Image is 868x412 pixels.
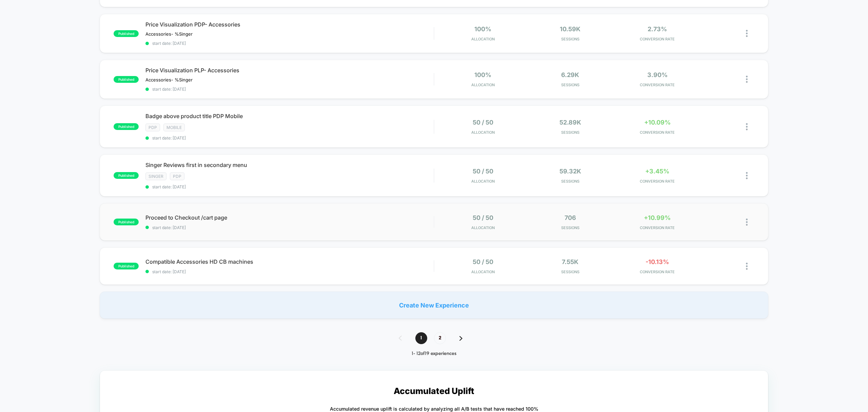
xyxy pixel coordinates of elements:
img: close [746,123,748,130]
span: 50 / 50 [473,119,493,126]
span: start date: [DATE] [145,225,434,230]
span: Allocation [471,82,495,87]
p: Accumulated Uplift [394,386,474,396]
span: Badge above product title PDP Mobile [145,113,434,119]
span: start date: [DATE] [145,269,434,274]
span: 50 / 50 [473,258,493,265]
img: close [746,263,748,270]
span: published [114,219,139,225]
span: +10.99% [644,214,671,221]
span: published [114,76,139,83]
span: Sessions [528,269,612,274]
span: Proceed to Checkout /cart page [145,214,434,221]
span: Allocation [471,37,495,41]
img: pagination forward [459,336,462,341]
span: start date: [DATE] [145,41,434,46]
span: start date: [DATE] [145,184,434,189]
span: Sessions [528,82,612,87]
span: Singer Reviews first in secondary menu [145,162,434,168]
span: 52.89k [559,119,581,126]
span: published [114,172,139,179]
span: 100% [474,25,491,33]
span: 10.59k [560,25,580,33]
img: close [746,30,748,37]
img: close [746,219,748,226]
span: Mobile [163,124,185,131]
span: Sessions [528,225,612,230]
span: published [114,123,139,130]
span: Singer [145,172,166,180]
span: CONVERSION RATE [615,82,699,87]
span: CONVERSION RATE [615,37,699,41]
span: Accessories- %Singer [145,31,193,37]
img: close [746,76,748,83]
span: Allocation [471,225,495,230]
span: Sessions [528,179,612,184]
span: 7.55k [562,258,578,265]
span: CONVERSION RATE [615,130,699,135]
span: 50 / 50 [473,168,493,175]
span: Allocation [471,179,495,184]
span: CONVERSION RATE [615,225,699,230]
span: -10.13% [646,258,669,265]
span: 2 [434,332,446,344]
span: CONVERSION RATE [615,269,699,274]
div: 1 - 12 of 19 experiences [392,351,476,357]
span: start date: [DATE] [145,87,434,92]
span: +3.45% [645,168,669,175]
span: 3.90% [647,71,668,78]
span: 59.32k [559,168,581,175]
span: +10.09% [644,119,671,126]
span: published [114,30,139,37]
span: Allocation [471,130,495,135]
span: 100% [474,71,491,78]
span: 6.29k [561,71,579,78]
span: Price Visualization PDP- Accessories [145,21,434,28]
span: Allocation [471,269,495,274]
span: Sessions [528,130,612,135]
span: 50 / 50 [473,214,493,221]
span: 2.73% [648,25,667,33]
span: Accessories- %Singer [145,77,193,82]
div: Create New Experience [100,292,768,319]
span: 1 [415,332,427,344]
span: PDP [145,124,160,131]
span: PDP [170,172,184,180]
span: 706 [565,214,576,221]
img: close [746,172,748,179]
span: CONVERSION RATE [615,179,699,184]
span: start date: [DATE] [145,135,434,141]
span: Compatible Accessories HD CB machines [145,258,434,265]
span: published [114,263,139,269]
span: Price Visualization PLP- Accessories [145,67,434,74]
span: Sessions [528,37,612,41]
